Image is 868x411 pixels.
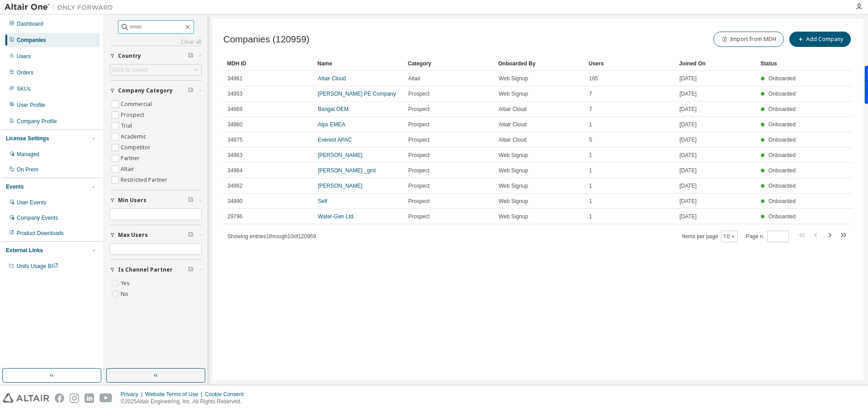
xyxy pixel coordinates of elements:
span: Prospect [408,182,429,189]
a: Water-Gen Ltd. [318,213,355,220]
button: Import from MDH [713,32,784,47]
label: Yes [121,278,132,289]
div: Orders [17,69,33,76]
label: No [121,289,130,300]
span: Onboarded [769,183,796,189]
label: Restricted Partner [121,175,169,185]
span: Clear filter [188,266,193,273]
div: Joined On [679,56,753,71]
div: Category [408,56,491,71]
div: Dashboard [17,20,43,28]
label: Altair [121,164,136,175]
div: Managed [17,151,39,158]
span: Altair [408,75,420,82]
img: Altair One [5,3,118,12]
img: facebook.svg [55,393,64,403]
span: Onboarded [769,121,796,128]
a: Bangal OEM [318,106,349,112]
div: Company Profile [17,118,57,125]
span: [DATE] [679,198,697,205]
span: Company Category [118,87,173,94]
span: 7 [589,106,592,113]
span: Altair Cloud [499,121,527,128]
span: 34961 [227,75,242,82]
label: Commercial [121,99,154,110]
button: Company Category [110,81,202,101]
span: 5 [589,136,592,143]
span: 1 [589,121,592,128]
label: Partner [121,153,142,164]
span: Prospect [408,167,429,174]
span: 34960 [227,121,242,128]
div: User Events [17,199,46,206]
span: 34990 [227,198,242,205]
span: Prospect [408,121,429,128]
a: [PERSON_NAME] [318,183,363,189]
label: Competitor [121,142,152,153]
div: Users [589,56,672,71]
div: Company Events [17,214,58,222]
span: 7 [589,90,592,97]
span: Onboarded [769,91,796,97]
span: [DATE] [679,213,697,220]
a: Altair Cloud [318,75,346,82]
span: Companies (120959) [223,34,309,45]
button: Min Users [110,190,202,210]
span: 1 [589,182,592,189]
span: Onboarded [769,75,796,82]
a: Everest APAC [318,137,352,143]
span: Web Signup [499,213,528,220]
a: Alps EMEA [318,121,345,128]
span: [DATE] [679,136,697,143]
span: Prospect [408,90,429,97]
span: Web Signup [499,152,528,159]
span: Onboarded [769,137,796,143]
span: 1 [589,198,592,205]
span: Onboarded [769,198,796,204]
button: Max Users [110,225,202,245]
span: Max Users [118,231,148,239]
span: Prospect [408,213,429,220]
div: Companies [17,37,46,44]
span: Prospect [408,136,429,143]
a: [PERSON_NAME] [318,152,363,158]
span: Onboarded [769,213,796,220]
a: [PERSON_NAME] PE Company [318,91,396,97]
span: 34975 [227,136,242,143]
button: Country [110,46,202,66]
span: Clear filter [188,52,193,60]
span: Showing entries 1 through 10 of 120959 [227,233,316,240]
span: 34964 [227,167,242,174]
span: Page n. [746,231,789,242]
label: Prospect [121,110,146,120]
span: Prospect [408,106,429,113]
span: Web Signup [499,198,528,205]
label: Academic [121,131,148,142]
span: Clear filter [188,231,193,239]
span: [DATE] [679,90,697,97]
span: 165 [589,75,598,82]
div: User Profile [17,102,45,109]
span: Web Signup [499,90,528,97]
span: Onboarded [769,152,796,158]
span: 34962 [227,182,242,189]
span: Prospect [408,152,429,159]
span: Onboarded [769,167,796,174]
div: Cookie Consent [205,391,249,398]
span: [DATE] [679,121,697,128]
div: Website Terms of Use [145,391,205,398]
p: © 2025 Altair Engineering, Inc. All Rights Reserved. [121,398,249,406]
button: Add Company [789,32,851,47]
img: linkedin.svg [85,393,94,403]
span: Web Signup [499,182,528,189]
div: On Prem [17,166,38,173]
span: [DATE] [679,152,697,159]
span: Min Users [118,197,146,204]
span: Country [118,52,141,60]
span: Onboarded [769,106,796,112]
span: Prospect [408,198,429,205]
div: Users [17,53,31,60]
span: Web Signup [499,75,528,82]
img: youtube.svg [99,393,113,403]
a: [PERSON_NAME] _gml [318,167,376,174]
